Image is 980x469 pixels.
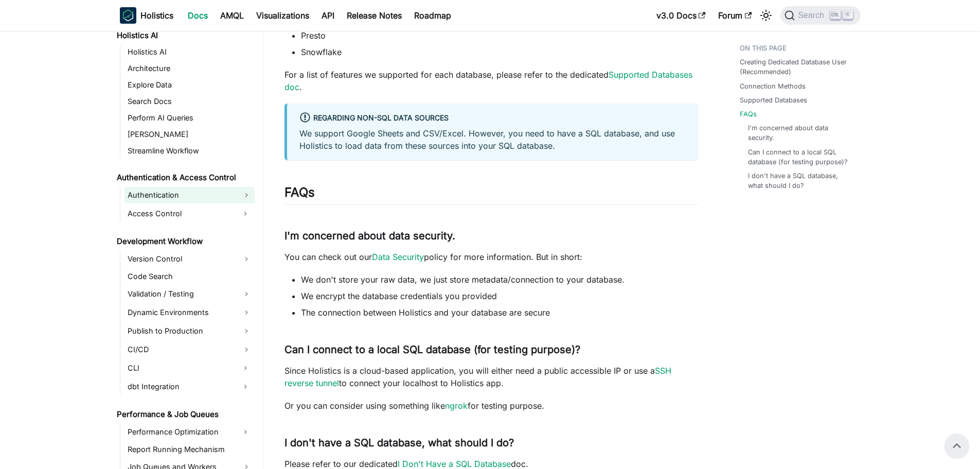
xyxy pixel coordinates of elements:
[124,61,255,76] a: Architecture
[124,269,255,284] a: Code Search
[182,7,214,24] a: Docs
[740,57,854,77] a: Creating Dedicated Database User (Recommended)
[124,78,255,92] a: Explore Data
[301,290,699,302] li: We encrypt the database credentials you provided
[124,442,255,457] a: Report Running Mechanism
[795,11,830,20] span: Search
[124,360,236,376] a: CLI
[780,6,860,25] button: Search (Ctrl+K)
[114,407,255,422] a: Performance & Job Queues
[124,341,255,358] a: CI/CD
[284,343,699,356] h3: Can I connect to a local SQL database (for testing purpose)?
[740,81,806,91] a: Connection Methods
[748,171,850,190] a: I don't have a SQL database, what should I do?
[124,187,255,203] a: Authentication
[236,360,255,376] button: Expand sidebar category 'CLI'
[250,7,315,24] a: Visualizations
[740,95,807,105] a: Supported Databases
[214,7,250,24] a: AMQL
[110,31,264,469] nav: Docs sidebar
[284,251,699,263] p: You can check out our policy for more information. But in short:
[124,378,236,395] a: dbt Integration
[284,437,699,449] h3: I don't have a SQL database, what should I do?
[114,170,255,185] a: Authentication & Access Control
[120,7,173,24] a: HolisticsHolistics
[124,45,255,59] a: Holistics AI
[284,68,699,93] p: For a list of features we supported for each database, please refer to the dedicated .
[748,123,850,143] a: I'm concerned about data security.
[284,230,699,242] h3: I'm concerned about data security.
[124,94,255,109] a: Search Docs
[299,112,686,125] div: Regarding non-SQL data sources
[284,366,671,388] a: SSH reverse tunnel
[301,29,699,42] li: Presto
[284,70,692,92] a: Supported Databases doc
[284,185,699,204] h2: FAQs
[299,127,686,152] p: We support Google Sheets and CSV/Excel. However, you need to have a SQL database, and use Holisti...
[236,424,255,440] button: Expand sidebar category 'Performance Optimization'
[748,147,850,167] a: Can I connect to a local SQL database (for testing purpose)?
[301,306,699,319] li: The connection between Holistics and your database are secure
[372,252,424,262] a: Data Security
[445,401,468,411] a: ngrok
[341,7,408,24] a: Release Notes
[124,251,255,267] a: Version Control
[740,109,757,119] a: FAQs
[124,127,255,142] a: [PERSON_NAME]
[124,286,255,302] a: Validation / Testing
[408,7,457,24] a: Roadmap
[236,378,255,395] button: Expand sidebar category 'dbt Integration'
[124,144,255,158] a: Streamline Workflow
[301,46,699,58] li: Snowflake
[301,273,699,286] li: We don't store your raw data, we just store metadata/connection to your database.
[712,7,758,24] a: Forum
[124,205,236,222] a: Access Control
[120,7,136,24] img: Holistics
[398,459,511,469] a: I Don't Have a SQL Database
[114,234,255,249] a: Development Workflow
[945,433,969,458] button: Scroll back to top
[758,7,774,24] button: Switch between dark and light mode (currently light mode)
[124,111,255,125] a: Perform AI Queries
[140,9,173,22] b: Holistics
[124,304,255,321] a: Dynamic Environments
[124,323,255,339] a: Publish to Production
[315,7,341,24] a: API
[284,364,699,389] p: Since Holistics is a cloud-based application, you will either need a public accessible IP or use ...
[843,10,853,20] kbd: K
[114,28,255,43] a: Holistics AI
[284,399,699,412] p: Or you can consider using something like for testing purpose.
[236,205,255,222] button: Expand sidebar category 'Access Control'
[650,7,712,24] a: v3.0 Docs
[124,424,236,440] a: Performance Optimization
